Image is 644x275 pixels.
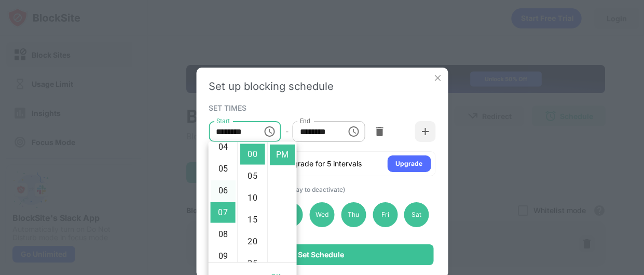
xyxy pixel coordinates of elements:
span: (Click a day to deactivate) [268,186,345,193]
ul: Select meridiem [267,142,297,263]
li: 0 minutes [240,144,265,165]
div: Set Schedule [298,251,344,259]
label: Start [216,116,229,125]
div: Fri [373,202,398,227]
button: Choose time, selected time is 7:00 PM [259,121,280,142]
ul: Select hours [209,142,238,263]
div: Set up blocking schedule [209,80,435,93]
label: End [300,116,311,125]
li: PM [270,145,295,165]
div: Wed [309,202,334,227]
li: 4 hours [211,137,236,158]
li: 8 hours [211,224,236,245]
li: 25 minutes [240,253,265,274]
div: Sat [404,202,429,227]
div: SELECTED DAYS [209,185,433,193]
li: 10 minutes [240,188,265,208]
li: 5 minutes [240,166,265,187]
li: 7 hours [211,202,236,223]
li: 9 hours [211,246,236,267]
div: Thu [341,202,366,227]
li: AM [270,123,295,143]
img: x-button.svg [432,73,443,83]
li: 15 minutes [240,209,265,230]
li: 6 hours [211,180,236,201]
ul: Select minutes [238,142,267,263]
li: 5 hours [211,159,236,179]
li: 20 minutes [240,231,265,252]
div: - [285,126,289,137]
button: Choose time, selected time is 11:55 PM [344,121,364,142]
div: Upgrade [395,159,422,169]
div: SET TIMES [209,103,433,112]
